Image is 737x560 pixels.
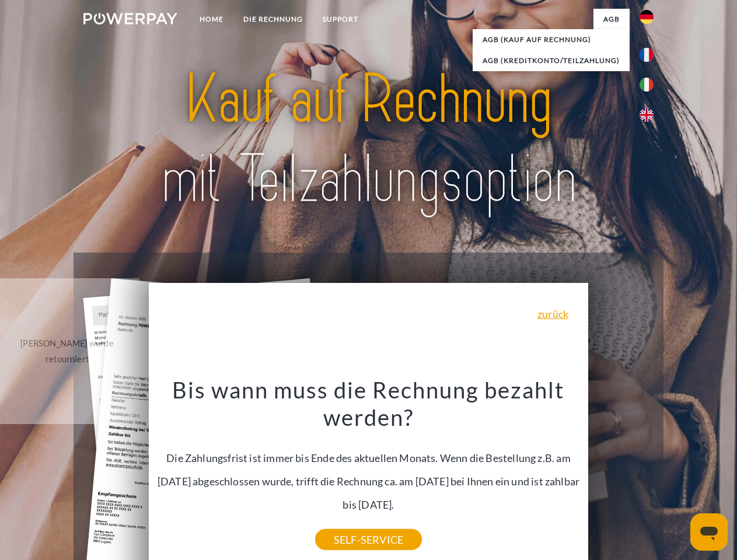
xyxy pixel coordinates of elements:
[473,29,630,50] a: AGB (Kauf auf Rechnung)
[156,376,582,432] h3: Bis wann muss die Rechnung bezahlt werden?
[83,13,177,24] img: logo-powerpay-white.svg
[640,48,654,62] img: fr
[156,376,582,540] div: Die Zahlungsfrist ist immer bis Ende des aktuellen Monats. Wenn die Bestellung z.B. am [DATE] abg...
[640,10,654,24] img: de
[640,108,654,122] img: en
[473,50,630,71] a: AGB (Kreditkonto/Teilzahlung)
[111,56,626,223] img: title-powerpay_de.svg
[190,9,233,30] a: Home
[233,9,313,30] a: DIE RECHNUNG
[690,513,728,551] iframe: Schaltfläche zum Öffnen des Messaging-Fensters
[593,9,630,30] a: agb
[313,9,368,30] a: SUPPORT
[2,335,133,367] div: [PERSON_NAME] wurde retourniert
[315,529,422,550] a: SELF-SERVICE
[640,78,654,92] img: it
[537,309,568,319] a: zurück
